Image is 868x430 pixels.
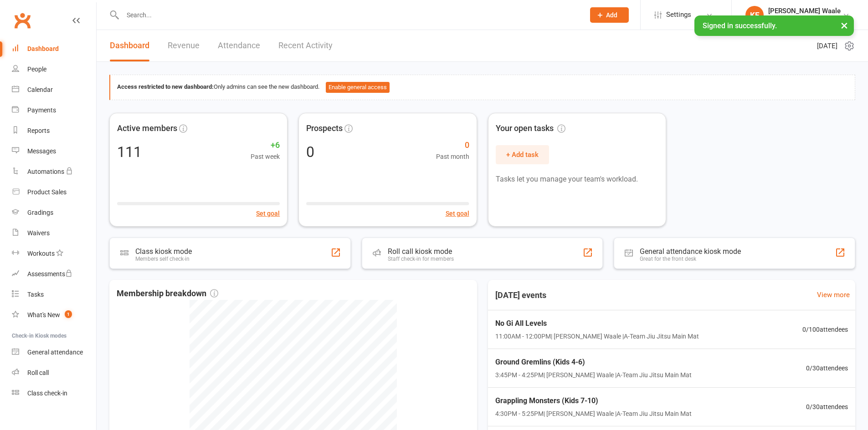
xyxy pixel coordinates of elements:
[306,122,343,135] span: Prospects
[802,324,848,334] span: 0 / 100 attendees
[256,208,280,218] button: Set goal
[27,188,67,196] div: Product Sales
[768,15,841,23] div: A-Team Jiu Jitsu
[703,21,777,30] span: Signed in successfully.
[817,40,837,51] span: [DATE]
[27,127,50,134] div: Reports
[768,7,841,15] div: [PERSON_NAME] Waale
[817,289,850,300] a: View more
[218,30,260,61] a: Attendance
[12,141,96,162] a: Messages
[12,39,96,59] a: Dashboard
[27,311,60,319] div: What's New
[27,270,72,278] div: Assessments
[446,208,469,218] button: Set goal
[666,5,691,25] span: Settings
[11,9,34,32] a: Clubworx
[640,247,741,256] div: General attendance kiosk mode
[436,139,469,152] span: 0
[278,30,333,61] a: Recent Activity
[836,15,853,35] button: ×
[12,162,96,182] a: Automations
[135,256,192,262] div: Members self check-in
[12,305,96,325] a: What's New1
[12,284,96,305] a: Tasks
[251,152,280,162] span: Past week
[27,147,56,155] div: Messages
[12,383,96,404] a: Class kiosk mode
[27,229,50,237] div: Waivers
[117,287,218,300] span: Membership breakdown
[27,86,53,93] div: Calendar
[306,145,314,159] div: 0
[388,256,454,262] div: Staff check-in for members
[12,100,96,121] a: Payments
[27,45,59,52] div: Dashboard
[640,256,741,262] div: Great for the front desk
[806,363,848,373] span: 0 / 30 attendees
[27,250,55,257] div: Workouts
[27,390,67,397] div: Class check-in
[745,6,764,24] div: KE
[495,395,692,407] span: Grappling Monsters (Kids 7-10)
[495,409,692,419] span: 4:30PM - 5:25PM | [PERSON_NAME] Waale | A-Team Jiu Jitsu Main Mat
[117,82,848,93] div: Only admins can see the new dashboard.
[495,331,699,341] span: 11:00AM - 12:00PM | [PERSON_NAME] Waale | A-Team Jiu Jitsu Main Mat
[495,356,692,368] span: Ground Gremlins (Kids 4-6)
[496,145,549,164] button: + Add task
[496,173,658,185] p: Tasks let you manage your team's workload.
[436,152,469,162] span: Past month
[117,122,177,135] span: Active members
[496,122,565,135] span: Your open tasks
[27,209,53,216] div: Gradings
[27,291,44,298] div: Tasks
[495,318,699,329] span: No Gi All Levels
[12,223,96,243] a: Waivers
[168,30,200,61] a: Revenue
[27,106,56,114] div: Payments
[590,7,629,23] button: Add
[12,202,96,223] a: Gradings
[488,287,554,304] h3: [DATE] events
[135,247,192,256] div: Class kiosk mode
[110,30,149,61] a: Dashboard
[12,243,96,264] a: Workouts
[120,9,578,21] input: Search...
[606,11,617,19] span: Add
[117,83,214,90] strong: Access restricted to new dashboard:
[12,121,96,141] a: Reports
[326,82,390,93] button: Enable general access
[388,247,454,256] div: Roll call kiosk mode
[12,80,96,100] a: Calendar
[27,168,64,175] div: Automations
[12,264,96,284] a: Assessments
[806,402,848,412] span: 0 / 30 attendees
[495,370,692,380] span: 3:45PM - 4:25PM | [PERSON_NAME] Waale | A-Team Jiu Jitsu Main Mat
[12,59,96,80] a: People
[65,310,72,318] span: 1
[27,369,49,376] div: Roll call
[12,363,96,383] a: Roll call
[12,182,96,202] a: Product Sales
[117,145,142,159] div: 111
[27,349,83,356] div: General attendance
[251,139,280,152] span: +6
[12,342,96,363] a: General attendance kiosk mode
[27,66,46,73] div: People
